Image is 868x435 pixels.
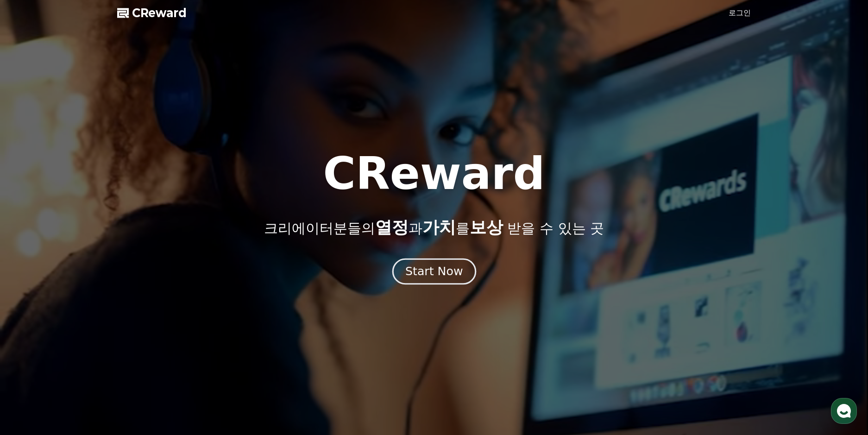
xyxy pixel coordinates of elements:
[3,294,61,317] a: 홈
[394,268,474,277] a: Start Now
[323,151,545,196] h1: CReward
[132,6,187,20] span: CReward
[405,264,463,279] div: Start Now
[61,294,120,317] a: 대화
[375,218,409,237] span: 열정
[729,7,751,19] a: 로그인
[120,294,178,317] a: 설정
[392,258,476,284] button: Start Now
[143,308,154,315] span: 설정
[117,6,187,20] a: CReward
[470,218,503,237] span: 보상
[422,218,456,237] span: 가치
[85,308,96,315] span: 대화
[264,218,604,237] p: 크리에이터분들의 과 를 받을 수 있는 곳
[29,308,35,315] span: 홈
